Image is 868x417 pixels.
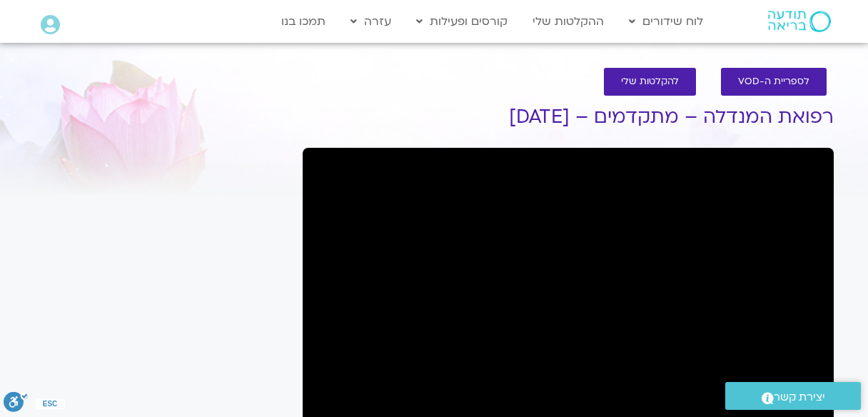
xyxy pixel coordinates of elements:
[721,68,827,96] a: לספריית ה-VOD
[725,382,861,410] a: יצירת קשר
[604,68,696,96] a: להקלטות שלי
[303,106,834,128] h1: רפואת המנדלה – מתקדמים – [DATE]
[343,8,398,35] a: עזרה
[409,8,515,35] a: קורסים ופעילות
[621,76,679,87] span: להקלטות שלי
[274,8,333,35] a: תמכו בנו
[774,388,825,407] span: יצירת קשר
[768,11,831,32] img: תודעה בריאה
[525,8,611,35] a: ההקלטות שלי
[622,8,710,35] a: לוח שידורים
[738,76,809,87] span: לספריית ה-VOD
